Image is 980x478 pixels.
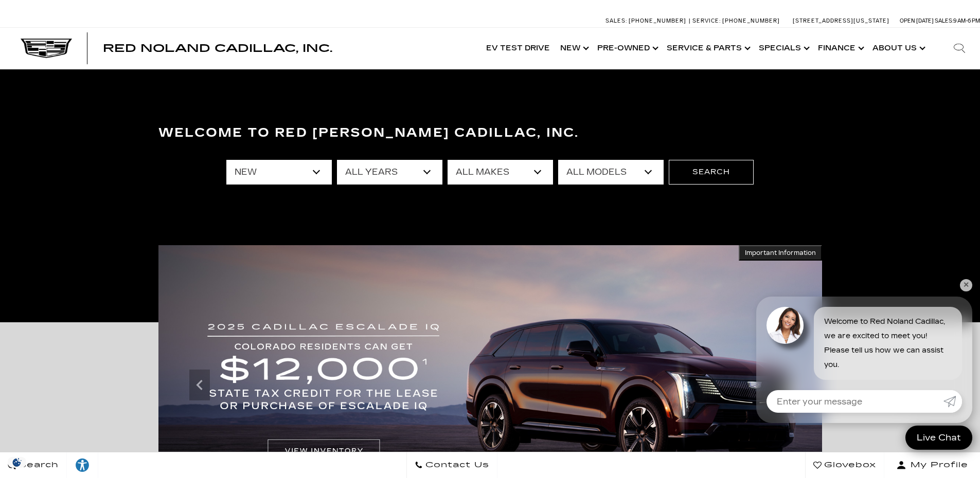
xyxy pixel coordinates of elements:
button: Search [669,160,754,185]
select: Filter by make [448,160,553,185]
a: Accessible Carousel [166,168,167,169]
button: Open user profile menu [884,452,980,478]
a: About Us [867,28,929,69]
span: Live Chat [912,432,966,444]
span: Open [DATE] [900,17,934,24]
a: Finance [813,28,867,69]
a: Contact Us [406,452,497,478]
span: Important Information [745,249,816,257]
a: Service: [PHONE_NUMBER] [689,18,782,24]
img: Agent profile photo [767,307,804,344]
a: Pre-Owned [592,28,662,69]
span: Contact Us [423,458,489,472]
span: Sales: [935,17,953,24]
a: Explore your accessibility options [67,452,98,478]
a: Specials [754,28,813,69]
section: Click to Open Cookie Consent Modal [5,457,29,468]
a: Sales: [PHONE_NUMBER] [605,18,689,24]
input: Enter your message [767,390,943,413]
span: Glovebox [822,458,876,472]
div: Welcome to Red Noland Cadillac, we are excited to meet you! Please tell us how we can assist you. [814,307,962,380]
img: Cadillac Dark Logo with Cadillac White Text [21,39,72,58]
span: [PHONE_NUMBER] [629,17,686,24]
span: Sales: [605,17,627,24]
div: Explore your accessibility options [67,457,98,473]
img: Opt-Out Icon [5,457,29,468]
a: Live Chat [905,426,972,450]
button: Important Information [739,245,822,261]
a: Glovebox [805,452,884,478]
span: Search [16,458,59,472]
div: Previous [189,370,210,400]
span: [PHONE_NUMBER] [722,17,780,24]
div: Search [939,28,980,69]
h3: Welcome to Red [PERSON_NAME] Cadillac, Inc. [158,123,822,143]
a: New [555,28,592,69]
a: Red Noland Cadillac, Inc. [103,43,332,53]
select: Filter by model [558,160,664,185]
span: Service: [692,17,721,24]
select: Filter by type [226,160,332,185]
span: Red Noland Cadillac, Inc. [103,42,332,54]
a: [STREET_ADDRESS][US_STATE] [793,17,889,24]
select: Filter by year [337,160,442,185]
span: 9 AM-6 PM [953,17,980,24]
span: My Profile [906,458,968,472]
a: Submit [943,390,962,413]
a: EV Test Drive [481,28,555,69]
a: Service & Parts [662,28,754,69]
